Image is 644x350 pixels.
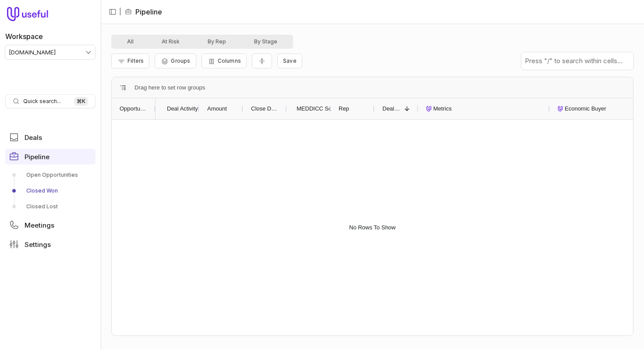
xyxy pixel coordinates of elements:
input: Press "/" to search within cells... [521,52,633,70]
span: Save [283,57,297,64]
div: Pipeline submenu [5,168,96,214]
span: Close Date [251,104,279,114]
span: Rep [339,104,349,114]
button: Collapse sidebar [106,5,119,18]
span: Columns [218,57,241,64]
a: Closed Won [5,184,96,198]
button: Create a new saved view [277,54,302,68]
span: Filters [127,57,144,64]
span: Meetings [25,222,54,229]
button: By Rep [194,36,240,47]
button: By Stage [240,36,291,47]
button: At Risk [148,36,194,47]
span: Deals [25,134,42,141]
button: Collapse all rows [252,54,272,69]
a: Pipeline [5,149,96,164]
span: Amount [207,104,227,114]
a: Open Opportunities [5,168,96,182]
li: Pipeline [125,7,162,17]
div: MEDDICC Score [295,98,323,119]
button: All [113,36,148,47]
a: Settings [5,236,96,252]
button: Columns [202,54,247,68]
span: Quick search... [23,98,61,105]
span: MEDDICC Score [297,104,340,114]
span: Groups [171,57,190,64]
span: Opportunity [120,104,148,114]
div: Metrics [426,98,542,119]
button: Filter Pipeline [111,54,149,68]
button: Group Pipeline [155,54,196,68]
span: Economic Buyer [565,104,606,114]
span: Settings [25,241,51,248]
span: Drag here to set row groups [134,82,205,93]
span: Metrics [433,104,452,114]
a: Deals [5,129,96,145]
a: Meetings [5,217,96,233]
span: | [119,7,121,17]
span: Deal Activity [167,104,198,114]
div: Row Groups [134,82,205,93]
kbd: ⌘ K [74,97,88,106]
span: Pipeline [25,154,50,160]
a: Closed Lost [5,200,96,214]
span: Deal Stage [382,104,401,114]
label: Workspace [5,31,43,42]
